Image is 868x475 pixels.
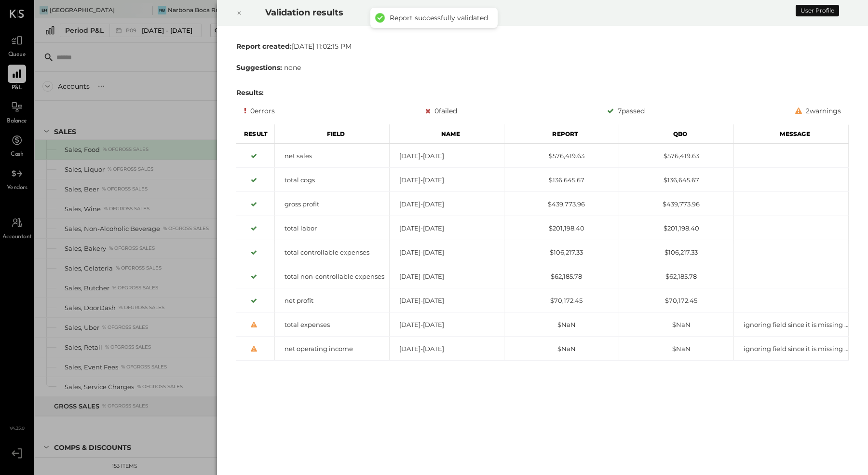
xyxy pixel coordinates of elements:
div: $439,773.96 [619,200,733,209]
div: total controllable expenses [275,248,389,257]
div: Report successfully validated [390,14,488,22]
div: $62,185.78 [619,272,733,281]
div: total non-controllable expenses [275,272,389,281]
div: ignoring field since it is missing or hidden from report [734,320,848,329]
div: [DATE]-[DATE] [390,176,504,185]
div: $576,419.63 [504,151,619,161]
div: [DATE] 11:02:15 PM [236,41,849,51]
div: net profit [275,296,389,305]
h2: Validation results [265,0,747,25]
div: total cogs [275,176,389,185]
b: Suggestions: [236,63,282,72]
div: User Profile [796,5,839,16]
div: [DATE]-[DATE] [390,224,504,233]
div: Name [390,124,504,144]
div: [DATE]-[DATE] [390,344,504,353]
div: [DATE]-[DATE] [390,248,504,257]
div: Result [236,124,275,144]
div: $201,198.40 [504,224,619,233]
div: [DATE]-[DATE] [390,296,504,305]
div: $NaN [504,320,619,329]
div: $576,419.63 [619,151,733,161]
div: [DATE]-[DATE] [390,272,504,281]
div: [DATE]-[DATE] [390,320,504,329]
div: $201,198.40 [619,224,733,233]
div: Qbo [619,124,734,144]
div: $106,217.33 [504,248,619,257]
div: total labor [275,224,389,233]
div: Field [275,124,390,144]
div: $62,185.78 [504,272,619,281]
div: ignoring field since it is missing or hidden from report [734,344,848,353]
div: $439,773.96 [504,200,619,209]
div: total expenses [275,320,389,329]
div: $NaN [619,320,733,329]
div: net sales [275,151,389,161]
div: $136,645.67 [619,176,733,185]
div: Message [734,124,849,144]
div: 0 failed [425,105,457,117]
div: $70,172.45 [504,296,619,305]
div: 7 passed [607,105,645,117]
div: $106,217.33 [619,248,733,257]
div: net operating income [275,344,389,353]
div: [DATE]-[DATE] [390,200,504,209]
div: 2 warnings [795,105,841,117]
span: none [284,63,301,72]
div: [DATE]-[DATE] [390,151,504,161]
div: $136,645.67 [504,176,619,185]
b: Results: [236,88,264,97]
div: $70,172.45 [619,296,733,305]
div: 0 errors [244,105,275,117]
div: gross profit [275,200,389,209]
div: $NaN [504,344,619,353]
div: Report [504,124,619,144]
div: $NaN [619,344,733,353]
b: Report created: [236,42,292,51]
